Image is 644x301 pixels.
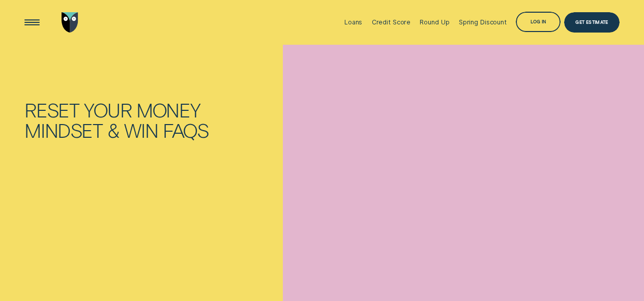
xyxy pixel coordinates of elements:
[372,18,411,26] div: Credit Score
[459,18,507,26] div: Spring Discount
[516,12,561,32] button: Log in
[24,100,232,140] h1: Reset Your Money Mindset & Win FAQs
[344,18,362,26] div: Loans
[420,18,449,26] div: Round Up
[22,12,42,33] button: Open Menu
[62,12,78,33] img: Wisr
[564,12,619,33] a: Get Estimate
